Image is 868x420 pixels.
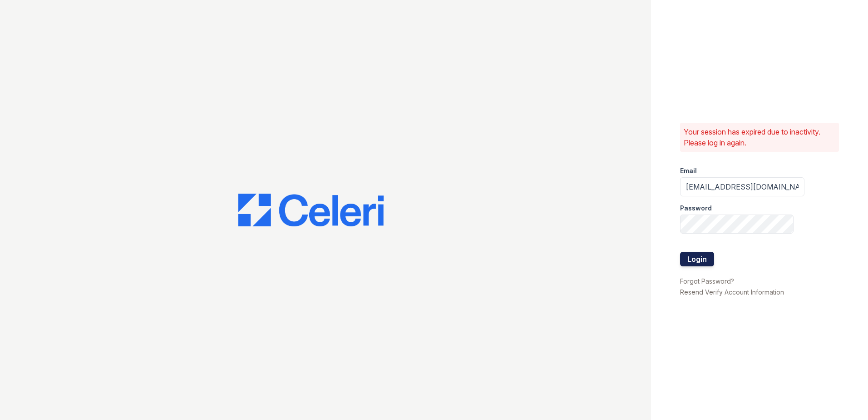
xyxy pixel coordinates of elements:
[684,126,835,148] p: Your session has expired due to inactivity. Please log in again.
[238,194,384,226] img: CE_Logo_Blue-a8612792a0a2168367f1c8372b55b34899dd931a85d93a1a3d3e32e68fde9ad4.png
[680,277,734,285] a: Forgot Password?
[680,166,697,175] label: Email
[680,252,714,266] button: Login
[680,288,784,296] a: Resend Verify Account Information
[680,204,712,213] label: Password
